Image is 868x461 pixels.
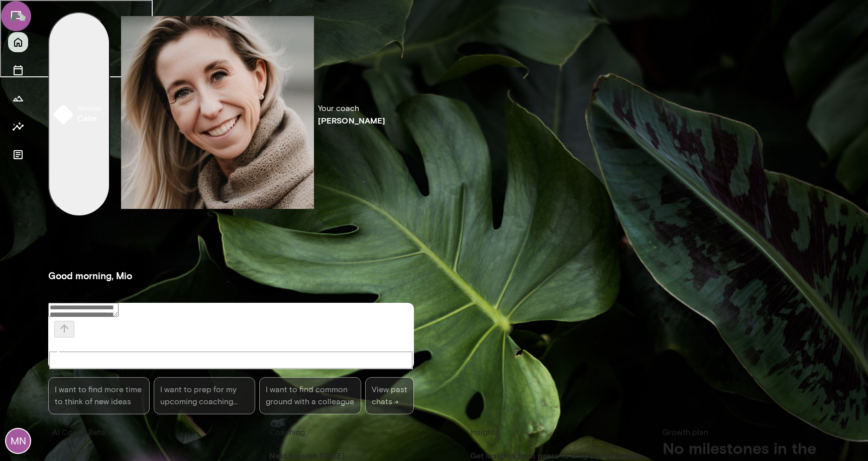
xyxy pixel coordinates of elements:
button: Sessions [8,60,28,80]
button: Documents [8,145,28,165]
div: I want to prep for my upcoming coaching session [154,377,255,414]
h3: Good morning, Mio [48,269,868,283]
button: Home [8,32,28,52]
span: I want to prep for my upcoming coaching session [160,384,249,408]
div: Laura DemuthYour coach[PERSON_NAME] [114,12,393,216]
img: mindset [53,104,73,125]
span: Your coach [318,102,386,114]
span: Mindset [77,104,101,112]
div: I want to find more time to think of new ideas [48,377,150,414]
span: AI Coach Beta [52,427,105,437]
button: Growth Plan [8,88,28,108]
span: I want to find more time to think of new ideas [55,384,143,408]
button: Insights [8,117,28,137]
button: Mindsetcalm [48,12,110,216]
div: I want to find common ground with a colleague [259,377,361,414]
h6: calm [77,112,101,124]
span: I want to find common ground with a colleague [266,384,354,408]
img: Mento [10,7,26,26]
div: MN [6,429,30,453]
h6: [PERSON_NAME] [318,114,386,127]
span: Growth plan [663,427,708,437]
span: Insights [470,427,499,437]
span: Coaching [269,427,305,437]
span: View past chats -> [365,377,414,414]
img: Laura Demuth [121,16,314,209]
